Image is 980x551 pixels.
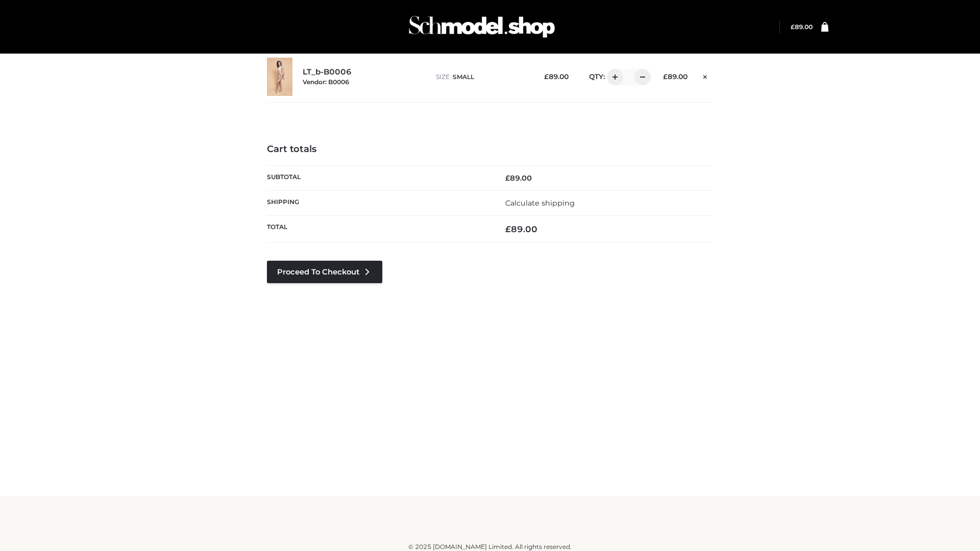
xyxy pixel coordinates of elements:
bdi: 89.00 [505,173,532,183]
bdi: 89.00 [791,23,813,31]
a: Calculate shipping [505,198,575,208]
a: £89.00 [791,23,813,31]
h4: Cart totals [267,144,713,155]
bdi: 89.00 [544,72,569,81]
span: £ [663,72,668,81]
span: SMALL [453,73,474,81]
span: £ [505,224,511,234]
th: Total [267,216,490,243]
a: Proceed to Checkout [267,261,382,283]
img: LT_b-B0006 - SMALL [267,58,292,96]
bdi: 89.00 [505,224,537,234]
small: Vendor: B0006 [303,78,349,86]
div: QTY: [579,69,647,85]
span: £ [791,23,795,31]
p: size : [436,72,528,82]
a: Remove this item [698,69,713,82]
th: Subtotal [267,165,490,190]
a: LT_b-B0006 [303,67,352,77]
bdi: 89.00 [663,72,688,81]
img: Schmodel Admin 964 [405,7,558,47]
span: £ [544,72,549,81]
th: Shipping [267,190,490,215]
span: £ [505,173,510,183]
